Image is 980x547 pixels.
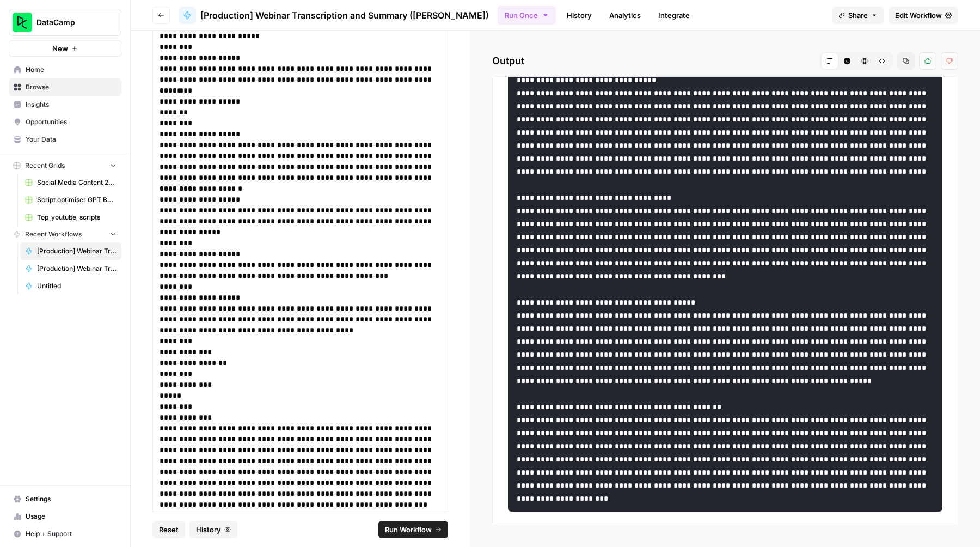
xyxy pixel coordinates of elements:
button: History [189,521,237,538]
a: Untitled [20,277,121,295]
a: Top_youtube_scripts [20,209,121,226]
button: Reset [152,521,185,538]
span: Reset [159,524,179,535]
span: Settings [26,494,117,504]
span: History [196,524,221,535]
span: Edit Workflow [895,10,942,21]
a: Home [9,61,121,78]
h2: Output [492,52,958,70]
a: History [560,7,598,24]
a: Insights [9,96,121,113]
a: [Production] Webinar Transcription and Summary for the [20,260,121,277]
a: Your Data [9,131,121,148]
span: Share [848,10,868,21]
span: Social Media Content 2025 [37,178,117,187]
button: Share [832,7,884,24]
span: Run Workflow [385,524,432,535]
button: Workspace: DataCamp [9,9,121,36]
button: New [9,40,121,57]
a: Script optimiser GPT Build V2 Grid [20,191,121,209]
span: Script optimiser GPT Build V2 Grid [37,195,117,205]
span: Recent Grids [25,161,65,171]
span: Home [26,65,117,75]
a: Opportunities [9,113,121,131]
span: Recent Workflows [25,229,82,239]
button: Recent Grids [9,157,121,174]
span: New [52,43,68,54]
span: Usage [26,512,117,521]
a: Social Media Content 2025 [20,174,121,191]
span: [Production] Webinar Transcription and Summary ([PERSON_NAME]) [37,246,117,256]
button: Help + Support [9,525,121,543]
span: Opportunities [26,117,117,127]
span: Browse [26,82,117,92]
a: Edit Workflow [889,7,958,24]
a: [Production] Webinar Transcription and Summary ([PERSON_NAME]) [20,242,121,260]
a: [Production] Webinar Transcription and Summary ([PERSON_NAME]) [179,7,489,24]
span: [Production] Webinar Transcription and Summary for the [37,264,117,273]
a: Usage [9,508,121,525]
a: Integrate [652,7,696,24]
button: Run Workflow [378,521,448,538]
button: Recent Workflows [9,226,121,242]
span: Your Data [26,135,117,144]
span: Untitled [37,281,117,291]
a: Settings [9,490,121,508]
a: Browse [9,78,121,96]
img: DataCamp Logo [13,13,32,32]
span: [Production] Webinar Transcription and Summary ([PERSON_NAME]) [200,9,489,22]
span: DataCamp [36,17,102,28]
button: Run Once [498,6,556,25]
span: Help + Support [26,529,117,539]
a: Analytics [603,7,647,24]
span: Insights [26,100,117,110]
span: Top_youtube_scripts [37,212,117,222]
